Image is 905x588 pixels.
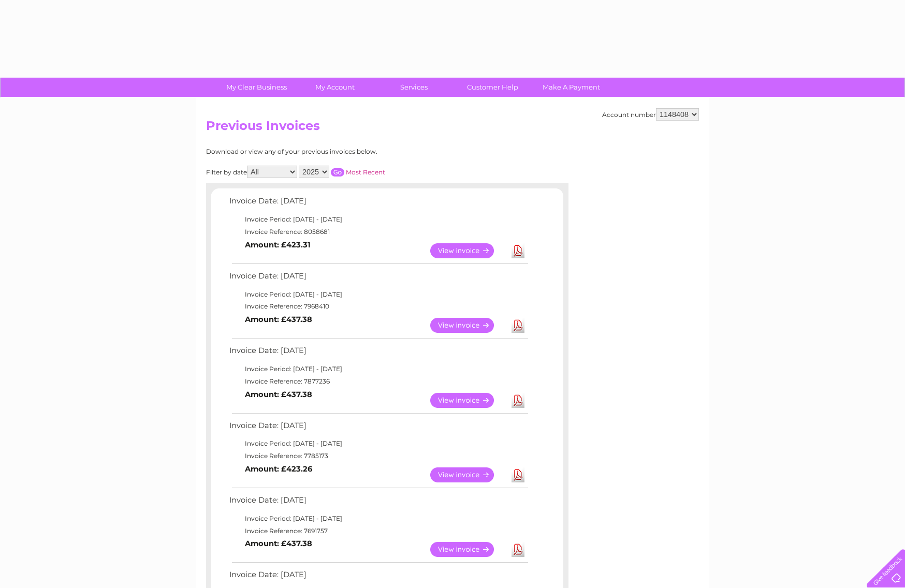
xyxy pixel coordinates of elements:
[346,168,385,176] a: Most Recent
[293,78,378,97] a: My Account
[227,344,530,363] td: Invoice Date: [DATE]
[227,363,530,375] td: Invoice Period: [DATE] - [DATE]
[206,119,699,138] h2: Previous Invoices
[512,393,524,408] a: Download
[245,539,312,548] b: Amount: £437.38
[430,243,506,258] a: View
[227,450,530,462] td: Invoice Reference: 7785173
[512,542,524,557] a: Download
[450,78,535,97] a: Customer Help
[512,243,524,258] a: Download
[227,226,530,238] td: Invoice Reference: 8058681
[206,166,478,178] div: Filter by date
[214,78,299,97] a: My Clear Business
[227,525,530,537] td: Invoice Reference: 7691757
[206,148,478,155] div: Download or view any of your previous invoices below.
[227,288,530,301] td: Invoice Period: [DATE] - [DATE]
[430,393,506,408] a: View
[227,493,530,512] td: Invoice Date: [DATE]
[371,78,457,97] a: Services
[529,78,614,97] a: Make A Payment
[430,467,506,482] a: View
[245,390,312,399] b: Amount: £437.38
[245,464,312,474] b: Amount: £423.26
[227,375,530,388] td: Invoice Reference: 7877236
[227,568,530,587] td: Invoice Date: [DATE]
[227,213,530,226] td: Invoice Period: [DATE] - [DATE]
[245,240,311,249] b: Amount: £423.31
[227,269,530,288] td: Invoice Date: [DATE]
[227,437,530,450] td: Invoice Period: [DATE] - [DATE]
[512,318,524,333] a: Download
[430,542,506,557] a: View
[512,467,524,482] a: Download
[227,300,530,313] td: Invoice Reference: 7968410
[227,419,530,438] td: Invoice Date: [DATE]
[227,194,530,213] td: Invoice Date: [DATE]
[602,108,699,121] div: Account number
[430,318,506,333] a: View
[245,315,312,324] b: Amount: £437.38
[227,512,530,525] td: Invoice Period: [DATE] - [DATE]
